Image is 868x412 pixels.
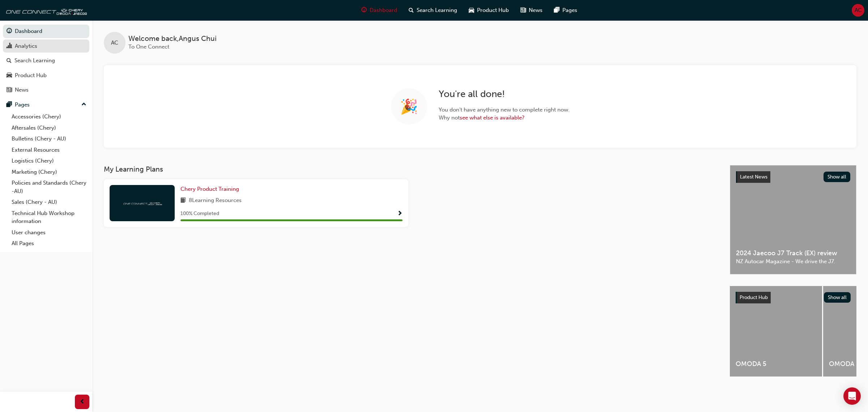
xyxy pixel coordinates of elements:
div: Pages [15,101,30,109]
span: guage-icon [7,28,12,35]
a: User changes [9,227,89,238]
a: Product HubShow all [736,292,851,303]
span: You don ' t have anything new to complete right now. [439,106,570,114]
a: pages-iconPages [548,3,583,18]
a: guage-iconDashboard [356,3,403,18]
span: book-icon [180,196,186,205]
span: news-icon [520,6,526,15]
div: Product Hub [15,71,47,80]
span: pages-icon [554,6,559,15]
span: Show Progress [397,211,403,217]
a: Latest NewsShow all2024 Jaecoo J7 Track (EX) reviewNZ Autocar Magazine - We drive the J7. [730,165,856,274]
img: oneconnect [4,3,87,17]
span: To One Connect [128,43,169,50]
span: Pages [562,6,577,14]
span: Why not [439,114,570,122]
h2: You ' re all done! [439,88,570,100]
span: Product Hub [477,6,509,14]
a: Aftersales (Chery) [9,122,89,134]
a: news-iconNews [515,3,548,18]
a: Analytics [3,39,89,53]
span: AC [111,39,118,47]
span: car-icon [7,72,12,79]
a: Technical Hub Workshop information [9,208,89,227]
span: News [529,6,542,14]
div: Analytics [15,42,37,50]
a: search-iconSearch Learning [403,3,463,18]
span: Search Learning [417,6,457,14]
div: Open Intercom Messenger [843,387,861,405]
span: AC [855,6,862,14]
span: Product Hub [740,294,768,300]
span: search-icon [7,58,12,64]
span: Latest News [740,174,767,180]
button: Show all [824,292,851,303]
span: 8 Learning Resources [189,196,242,205]
a: Logistics (Chery) [9,155,89,167]
a: OMODA 5 [730,286,822,377]
span: 100 % Completed [180,210,219,218]
button: Pages [3,98,89,112]
a: All Pages [9,238,89,249]
span: chart-icon [7,43,12,50]
button: DashboardAnalyticsSearch LearningProduct HubNews [3,23,89,98]
a: Dashboard [3,25,89,38]
a: see what else is available? [460,114,524,121]
a: Bulletins (Chery - AU) [9,133,89,144]
a: News [3,83,89,97]
a: External Resources [9,144,89,156]
span: 2024 Jaecoo J7 Track (EX) review [736,249,850,257]
span: Dashboard [370,6,397,14]
span: car-icon [469,6,474,15]
span: 🎉 [400,102,418,111]
span: search-icon [409,6,414,15]
img: oneconnect [122,199,162,206]
a: Chery Product Training [180,185,242,193]
a: Accessories (Chery) [9,111,89,122]
span: OMODA 5 [736,360,816,368]
a: Search Learning [3,54,89,67]
a: Policies and Standards (Chery -AU) [9,177,89,197]
a: Sales (Chery - AU) [9,197,89,208]
span: prev-icon [80,398,85,407]
div: News [15,86,29,94]
span: NZ Autocar Magazine - We drive the J7. [736,257,850,266]
span: up-icon [81,100,86,109]
a: car-iconProduct Hub [463,3,515,18]
button: AC [852,4,864,17]
span: pages-icon [7,102,12,108]
span: Chery Product Training [180,186,239,192]
span: news-icon [7,87,12,93]
h3: My Learning Plans [104,165,718,173]
button: Show Progress [397,209,403,218]
span: Welcome back , Angus Chui [128,35,217,43]
span: guage-icon [361,6,367,15]
a: Product Hub [3,69,89,82]
a: Latest NewsShow all [736,171,850,183]
a: Marketing (Chery) [9,167,89,178]
div: Search Learning [14,56,55,65]
button: Show all [824,172,851,182]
